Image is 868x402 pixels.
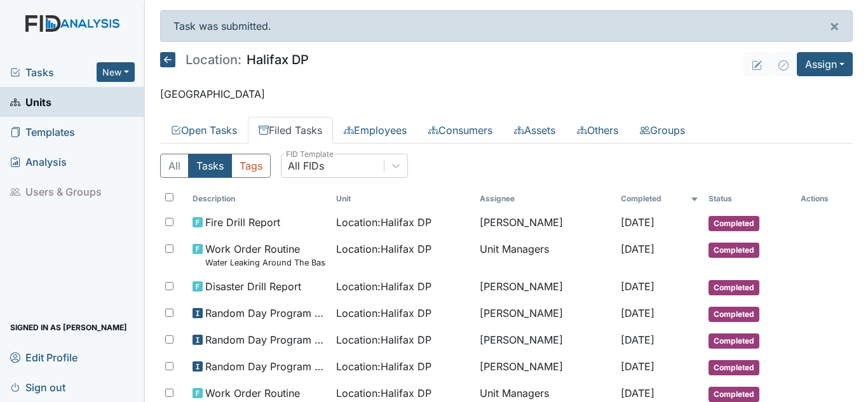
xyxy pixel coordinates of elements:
span: × [829,17,839,35]
button: Tasks [188,154,232,178]
span: Location: [186,53,241,66]
span: Random Day Program Inspection [205,305,326,321]
td: [PERSON_NAME] [475,210,615,236]
span: Completed [709,280,759,295]
span: Completed [709,216,759,231]
th: Toggle SortBy [616,188,704,210]
button: All [160,154,189,178]
th: Assignee [475,188,615,210]
div: All FIDs [288,158,324,173]
span: Units [10,92,51,112]
button: Tags [231,154,271,178]
span: Location : Halifax DP [336,385,431,401]
th: Toggle SortBy [331,188,475,210]
span: Completed [709,307,759,322]
span: [DATE] [621,280,654,293]
span: Signed in as [PERSON_NAME] [10,318,127,337]
span: Location : Halifax DP [336,332,431,347]
div: Type filter [160,154,271,178]
th: Toggle SortBy [187,188,331,210]
span: Location : Halifax DP [336,305,431,321]
span: [DATE] [621,333,654,346]
button: × [817,11,852,41]
th: Toggle SortBy [703,188,796,210]
span: Fire Drill Report [205,215,280,230]
a: Employees [333,117,417,144]
a: Consumers [417,117,503,144]
span: Sign out [10,377,65,397]
td: [PERSON_NAME] [475,327,615,354]
td: Unit Managers [475,236,615,274]
span: [DATE] [621,387,654,399]
span: Location : Halifax DP [336,359,431,374]
button: Assign [797,52,853,76]
span: [DATE] [621,243,654,255]
a: Open Tasks [160,117,248,144]
h5: Halifax DP [160,52,309,67]
span: Random Day Program Inspection [205,332,326,347]
span: Templates [10,122,75,142]
span: Completed [709,333,759,349]
span: [DATE] [621,216,654,229]
span: Location : Halifax DP [336,215,431,230]
span: [DATE] [621,360,654,373]
td: [PERSON_NAME] [475,274,615,300]
span: [DATE] [621,307,654,319]
span: Random Day Program Inspection [205,359,326,374]
input: Toggle All Rows Selected [165,193,173,201]
div: Task was submitted. [160,10,853,42]
span: Location : Halifax DP [336,279,431,294]
span: Completed [709,243,759,258]
span: Edit Profile [10,347,78,367]
a: Groups [629,117,696,144]
span: Work Order Routine Water Leaking Around The Base of the Toilet [205,241,326,269]
a: Assets [503,117,566,144]
button: New [97,62,135,82]
small: Water Leaking Around The Base of the Toilet [205,257,326,269]
p: [GEOGRAPHIC_DATA] [160,86,853,102]
span: Completed [709,387,759,402]
td: [PERSON_NAME] [475,354,615,380]
a: Filed Tasks [248,117,333,144]
td: [PERSON_NAME] [475,300,615,327]
a: Tasks [10,65,97,80]
th: Actions [796,188,853,210]
span: Analysis [10,152,67,171]
span: Disaster Drill Report [205,279,301,294]
span: Completed [709,360,759,375]
span: Location : Halifax DP [336,241,431,257]
a: Others [566,117,629,144]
